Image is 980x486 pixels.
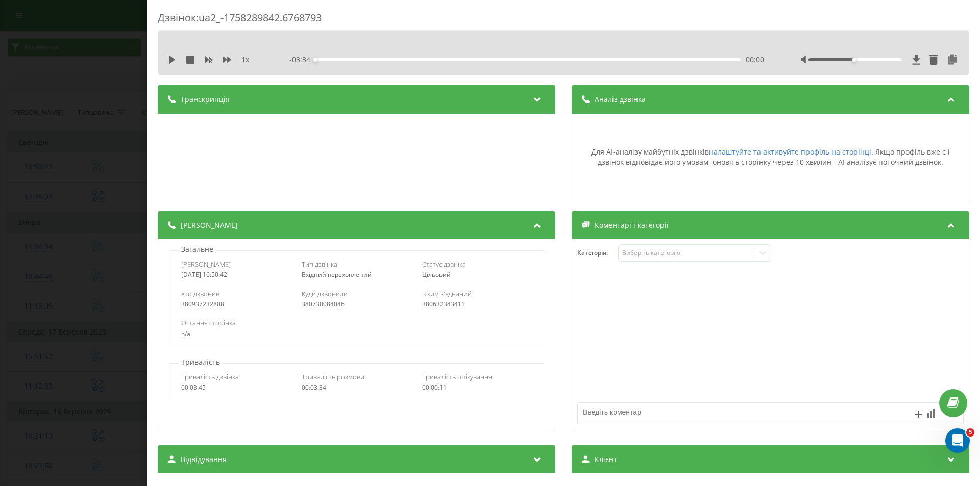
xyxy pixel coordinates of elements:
span: 5 [966,428,974,437]
div: Дзвінок : ua2_-1758289842.6768793 [158,11,969,31]
span: З ким з'єднаний [422,289,472,298]
span: Хто дзвонив [181,289,219,298]
span: Вхідний перехоплений [302,270,372,279]
span: 1 x [241,55,249,65]
span: [PERSON_NAME] [181,260,231,269]
div: Accessibility label [852,58,856,62]
div: Виберіть категорію [622,249,750,257]
iframe: Intercom live chat [945,428,970,453]
p: Тривалість [179,357,223,367]
div: 380937232808 [181,301,291,308]
div: 380632343411 [422,301,532,308]
span: [PERSON_NAME] [181,220,238,231]
span: Відвідування [181,454,227,465]
span: Клієнт [595,454,617,465]
span: - 03:34 [289,55,315,65]
div: 00:03:45 [181,384,291,391]
span: Тривалість дзвінка [181,372,239,381]
span: Тривалість розмови [302,372,364,381]
span: Статус дзвінка [422,260,466,269]
a: налаштуйте та активуйте профіль на сторінці [709,147,871,157]
div: [DATE] 16:50:42 [181,271,291,278]
span: Тип дзвінка [302,260,337,269]
span: Аналіз дзвінка [595,94,646,105]
span: Куди дзвонили [302,289,348,298]
div: 380730084046 [302,301,411,308]
span: 00:00 [746,55,764,65]
div: 00:03:34 [302,384,411,391]
div: n/a [181,330,531,338]
div: 00:00:11 [422,384,532,391]
span: Тривалість очікування [422,372,492,381]
p: Загальне [179,244,216,254]
span: Цільовий [422,270,451,279]
span: Остання сторінка [181,318,236,327]
div: Для AI-аналізу майбутніх дзвінків . Якщо профіль вже є і дзвінок відповідає його умовам, оновіть ... [577,147,964,167]
span: Коментарі і категорії [595,220,669,231]
span: Транскрипція [181,94,230,105]
h4: Категорія : [577,249,618,257]
div: Accessibility label [313,58,317,62]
